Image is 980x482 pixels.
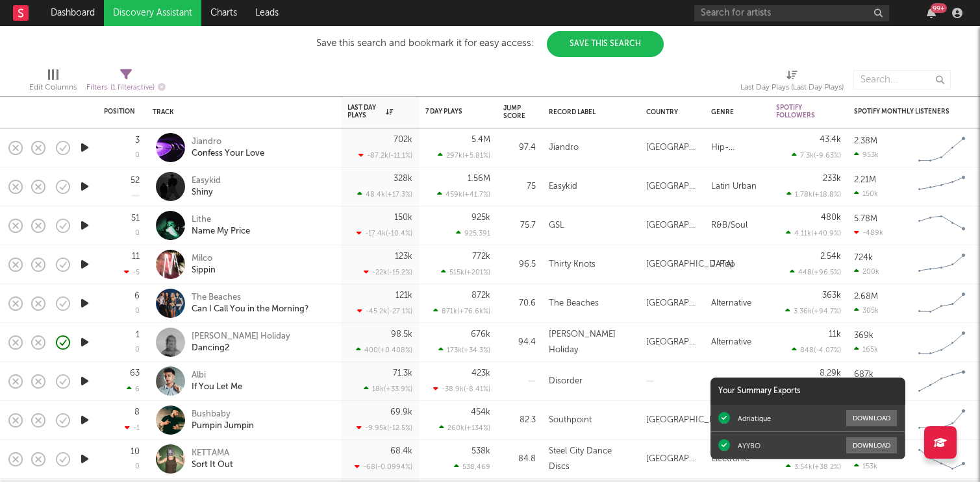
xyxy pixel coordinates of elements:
div: If You Let Me [192,381,242,393]
div: 305k [854,306,879,315]
div: [PERSON_NAME] Holiday [549,327,633,358]
div: Confess Your Love [192,148,264,160]
a: AlbiIf You Let Me [192,370,242,393]
div: 459k ( +41.7 % ) [437,190,490,199]
div: 2.21M [854,176,876,184]
div: [GEOGRAPHIC_DATA] [646,140,698,156]
div: Filters [86,80,166,96]
div: Easykid [549,179,577,195]
a: [PERSON_NAME] HolidayDancing2 [192,331,290,354]
div: 724k [854,254,873,262]
div: Alternative [711,296,751,311]
div: Easykid [192,175,221,187]
div: 538,469 [454,463,490,471]
div: 97.4 [503,140,536,156]
button: Download [846,437,897,453]
div: 8 [134,408,140,416]
div: 123k [395,252,412,261]
div: 11 [132,252,140,261]
div: 925k [471,213,490,222]
div: Alternative [711,335,751,350]
div: 687k [854,370,873,379]
svg: Chart title [912,326,971,359]
div: 11k [829,330,841,339]
div: Hip-Hop/Rap [711,140,763,156]
svg: Chart title [912,248,971,281]
div: 3.54k ( +38.2 % ) [786,463,841,471]
div: 5.78M [854,215,877,223]
div: 84.8 [503,452,536,467]
div: 150k [854,189,878,198]
a: MilcoSippin [192,253,216,276]
div: 165k [854,345,878,354]
div: 454k [471,408,490,416]
div: 2.38M [854,137,877,145]
div: 18k ( +33.9 % ) [364,385,412,393]
div: 1 [136,331,140,339]
div: 3.36k ( +94.7 % ) [785,307,841,315]
div: Steel City Dance Discs [549,444,633,475]
div: -1 [125,424,140,432]
div: 515k ( +201 % ) [441,268,490,276]
svg: Chart title [912,132,971,164]
div: 63 [130,369,140,378]
div: -45.2k ( -27.1 % ) [357,307,412,315]
div: 448 ( +96.5 % ) [790,268,841,276]
a: BushbabyPumpin Jumpin [192,409,254,432]
svg: Chart title [912,365,971,398]
div: 8.29k [820,369,841,378]
input: Search... [853,70,951,90]
div: 10 [131,448,140,456]
div: 70.6 [503,296,536,311]
div: Sort It Out [192,459,233,471]
svg: Chart title [912,443,971,476]
div: Jiandro [192,136,264,148]
svg: Chart title [912,287,971,320]
div: Track [153,108,328,116]
div: [GEOGRAPHIC_DATA] [646,335,698,350]
div: Record Label [549,108,627,116]
div: Save this search and bookmark it for easy access: [316,38,664,48]
div: 0 [135,230,140,237]
div: GSL [549,218,564,234]
div: -17.4k ( -10.4 % ) [357,229,412,237]
div: 0 [135,346,140,354]
div: 0 [135,152,140,159]
div: 538k [471,447,490,455]
div: 2.54k [820,252,841,261]
div: Thirty Knots [549,257,596,272]
div: 4.11k ( +40.9 % ) [786,229,841,237]
div: 96.5 [503,257,536,272]
span: ( 1 filter active) [110,84,155,91]
div: 200k [854,267,879,276]
div: Spotify Followers [776,104,822,119]
div: 7.3k ( -9.63 % ) [792,151,841,160]
div: 82.3 [503,413,536,428]
div: 1.78k ( +18.8 % ) [786,190,841,199]
div: [GEOGRAPHIC_DATA] [646,218,698,234]
div: J-Pop [711,257,735,272]
button: Save This Search [547,31,664,57]
div: -38.9k ( -8.41 % ) [433,385,490,393]
div: [GEOGRAPHIC_DATA] [646,179,698,195]
div: Latin Urban [711,179,757,195]
div: 400 ( +0.408 % ) [356,346,412,354]
div: Country [646,108,692,116]
div: Southpoint [549,413,592,428]
div: The Beaches [192,292,308,304]
div: Milco [192,253,216,265]
div: 297k ( +5.81 % ) [438,151,490,160]
div: 173k ( +34.3 % ) [438,346,490,354]
div: 99 + [931,3,947,13]
div: Name My Price [192,226,250,237]
div: Lithe [192,214,250,226]
div: 68.4k [390,447,412,455]
div: AYYBO [738,441,760,450]
div: 0 [135,463,140,470]
div: Genre [711,108,757,116]
div: [GEOGRAPHIC_DATA] [646,413,734,428]
div: 150k [394,213,412,222]
div: Last Day Plays (Last Day Plays) [740,64,844,101]
a: KETTAMASort It Out [192,448,233,471]
div: Electronic [711,452,749,467]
